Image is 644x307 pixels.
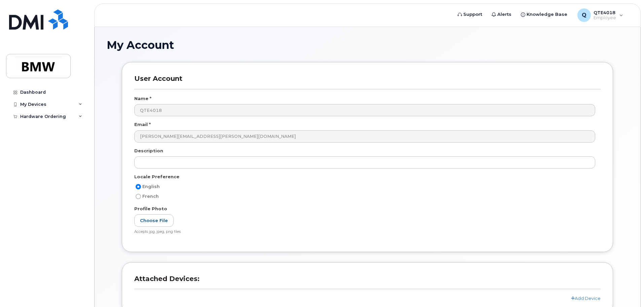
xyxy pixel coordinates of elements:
[142,194,159,199] span: French
[134,74,601,89] h3: User Account
[134,174,179,180] label: Locale Preference
[134,229,595,235] div: Accepts jpg, jpeg, png files
[134,148,163,154] label: Description
[134,206,167,212] label: Profile Photo
[136,194,141,199] input: French
[142,184,160,189] span: English
[134,95,151,102] label: Name *
[134,275,601,289] h3: Attached Devices:
[136,184,141,189] input: English
[107,39,628,51] h1: My Account
[571,296,601,301] a: Add Device
[134,121,151,128] label: Email *
[134,214,174,227] label: Choose File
